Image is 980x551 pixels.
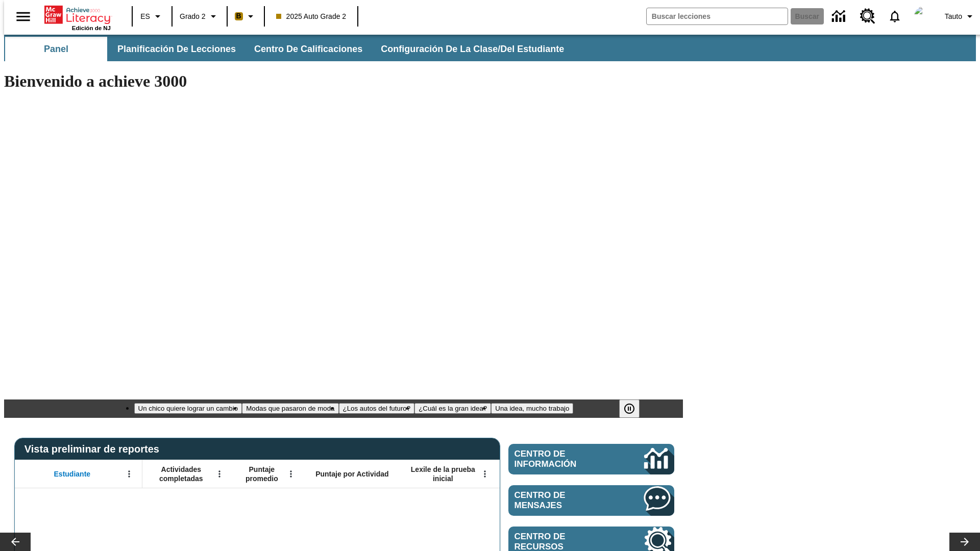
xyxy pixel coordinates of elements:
[373,37,572,61] button: Configuración de la clase/del estudiante
[180,11,206,22] span: Grado 2
[231,7,261,26] button: Boost El color de la clase es anaranjado claro. Cambiar el color de la clase.
[406,465,480,483] span: Lexile de la prueba inicial
[283,466,299,482] button: Abrir menú
[8,2,38,32] button: Abrir el menú lateral
[514,490,614,511] span: Centro de mensajes
[477,466,493,482] button: Abrir menú
[117,43,236,55] span: Planificación de lecciones
[914,6,935,27] img: avatar image
[72,25,111,31] span: Edición de NJ
[508,485,674,516] a: Centro de mensajes
[242,403,338,414] button: Diapositiva 2 Modas que pasaron de moda
[4,35,976,61] div: Subbarra de navegación
[4,37,573,61] div: Subbarra de navegación
[237,465,286,483] span: Puntaje promedio
[44,43,68,55] span: Panel
[148,465,215,483] span: Actividades completadas
[136,7,168,26] button: Lenguaje: ES, Selecciona un idioma
[491,403,573,414] button: Diapositiva 5 Una idea, mucho trabajo
[881,3,908,30] a: Notificaciones
[945,11,962,22] span: Tauto
[414,403,491,414] button: Diapositiva 4 ¿Cuál es la gran idea?
[619,399,650,418] div: Pausar
[315,469,388,479] span: Puntaje por Actividad
[212,466,227,482] button: Abrir menú
[381,43,564,55] span: Configuración de la clase/del estudiante
[24,443,164,455] span: Vista preliminar de reportes
[140,11,150,22] span: ES
[134,403,242,414] button: Diapositiva 1 Un chico quiere lograr un cambio
[941,7,980,26] button: Perfil/Configuración
[339,403,415,414] button: Diapositiva 3 ¿Los autos del futuro?
[236,10,241,22] span: B
[4,72,683,91] h1: Bienvenido a achieve 3000
[54,469,91,479] span: Estudiante
[44,5,111,25] a: Portada
[176,7,224,26] button: Grado: Grado 2, Elige un grado
[246,37,371,61] button: Centro de calificaciones
[276,11,347,22] span: 2025 Auto Grade 2
[647,8,788,24] input: Buscar campo
[826,3,854,31] a: Centro de información
[508,444,674,474] a: Centro de información
[908,3,941,30] button: Escoja un nuevo avatar
[5,37,107,61] button: Panel
[514,449,610,469] span: Centro de información
[619,399,640,418] button: Pausar
[254,43,362,55] span: Centro de calificaciones
[109,37,244,61] button: Planificación de lecciones
[121,466,137,482] button: Abrir menú
[854,3,881,30] a: Centro de recursos, Se abrirá en una pestaña nueva.
[949,533,980,551] button: Carrusel de lecciones, seguir
[44,4,111,31] div: Portada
